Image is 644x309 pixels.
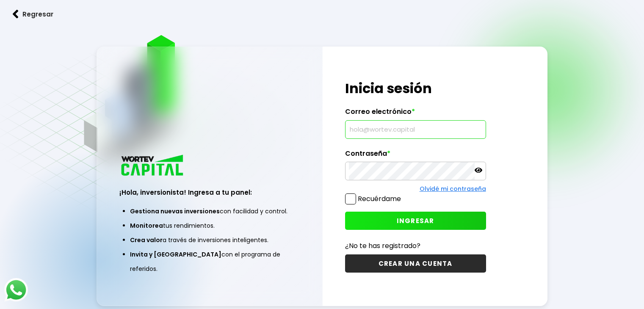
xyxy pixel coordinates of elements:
[130,247,289,276] li: con el programa de referidos.
[119,188,299,197] h3: ¡Hola, inversionista! Ingresa a tu panel:
[349,121,482,138] input: hola@wortev.capital
[345,254,486,273] button: CREAR UNA CUENTA
[13,10,19,19] img: flecha izquierda
[130,207,220,215] span: Gestiona nuevas inversiones
[130,233,289,247] li: a través de inversiones inteligentes.
[420,185,486,193] a: Olvidé mi contraseña
[130,204,289,218] li: con facilidad y control.
[130,218,289,233] li: tus rendimientos.
[130,236,163,244] span: Crea valor
[130,250,221,259] span: Invita y [GEOGRAPHIC_DATA]
[358,194,401,204] label: Recuérdame
[345,212,486,230] button: INGRESAR
[119,154,186,179] img: logo_wortev_capital
[345,108,486,120] label: Correo electrónico
[4,278,28,302] img: logos_whatsapp-icon.242b2217.svg
[345,78,486,99] h1: Inicia sesión
[397,216,434,225] span: INGRESAR
[345,240,486,273] a: ¿No te has registrado?CREAR UNA CUENTA
[345,240,486,251] p: ¿No te has registrado?
[130,221,163,230] span: Monitorea
[345,149,486,162] label: Contraseña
